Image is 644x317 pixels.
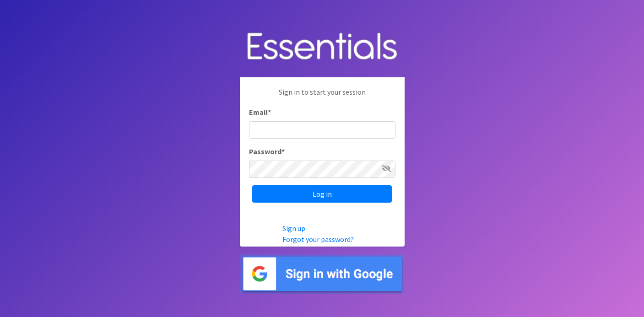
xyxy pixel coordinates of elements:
[240,23,405,70] img: Human Essentials
[249,86,395,107] p: Sign in to start your session
[281,147,285,156] abbr: required
[268,107,271,117] abbr: required
[282,224,305,233] a: Sign up
[249,107,271,118] label: Email
[282,235,354,244] a: Forgot your password?
[249,146,285,157] label: Password
[252,185,392,203] input: Log in
[240,254,405,294] img: Sign in with Google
